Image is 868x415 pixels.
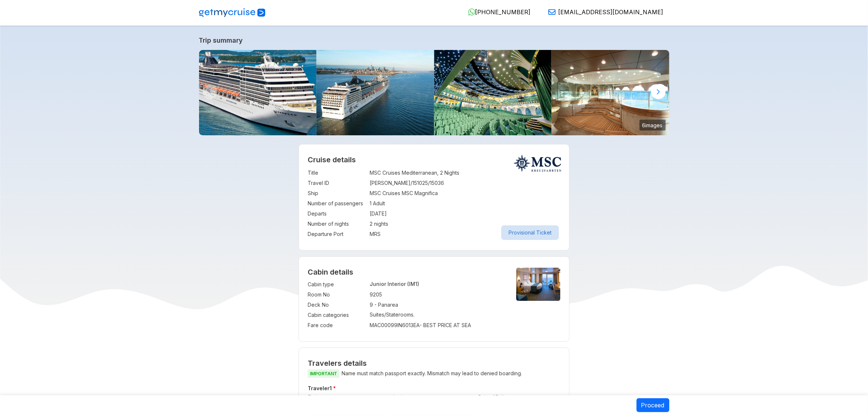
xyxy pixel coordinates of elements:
[548,8,556,16] img: Email
[366,209,370,219] td: :
[552,50,669,135] img: mapublicareafitnessrelax02.jpg
[306,384,562,393] h5: Traveler 1
[370,198,560,209] td: 1 Adult
[434,50,552,135] img: ma_public_area_entertainment_01.jpg
[366,279,370,290] td: :
[370,168,560,178] td: MSC Cruises Mediterranean, 2 Nights
[199,36,669,44] a: Trip summary
[366,168,370,178] td: :
[370,290,504,300] td: 9205
[370,178,560,188] td: [PERSON_NAME]/151025/15036
[308,320,366,330] td: Fare code
[308,279,366,290] td: Cabin type
[199,50,317,135] img: what-to-know-about-msc-magnifica.jpg
[542,8,663,16] a: [EMAIL_ADDRESS][DOMAIN_NAME]
[308,268,560,276] h4: Cabin details
[370,229,560,239] td: MRS
[308,300,366,310] td: Deck No
[366,198,370,209] td: :
[316,50,434,135] img: SLP_Hero_cMS-sMA.jpg
[308,198,366,209] td: Number of passengers
[308,188,366,198] td: Ship
[366,300,370,310] td: :
[366,290,370,300] td: :
[308,369,339,378] span: IMPORTANT
[468,8,475,16] img: WhatsApp
[366,178,370,188] td: :
[366,310,370,320] td: :
[370,209,560,219] td: [DATE]
[370,311,504,318] p: Suites/Staterooms.
[370,188,560,198] td: MSC Cruises MSC Magnifica
[308,168,366,178] td: Title
[308,310,366,320] td: Cabin categories
[393,394,416,399] label: Last name
[308,359,560,368] h2: Travelers details
[308,219,366,229] td: Number of nights
[308,290,366,300] td: Room No
[308,178,366,188] td: Travel ID
[475,8,531,16] span: [PHONE_NUMBER]
[558,8,663,16] span: [EMAIL_ADDRESS][DOMAIN_NAME]
[370,281,504,287] p: Junior Interior
[308,229,366,239] td: Departure Port
[370,300,504,310] td: 9 - Panarea
[308,369,560,378] p: Name must match passport exactly. Mismatch may lead to denied boarding.
[462,8,531,16] a: [PHONE_NUMBER]
[639,120,666,131] small: 6 images
[370,322,504,329] div: MAC00099IN6013EA - BEST PRICE AT SEA
[637,398,669,412] button: Proceed
[501,225,559,240] button: Provisional Ticket
[407,281,419,287] span: (IM1)
[366,188,370,198] td: :
[366,219,370,229] td: :
[370,219,560,229] td: 2 nights
[366,320,370,330] td: :
[308,209,366,219] td: Departs
[366,229,370,239] td: :
[308,155,560,164] h2: Cruise details
[478,394,505,399] label: Date of Birth
[308,394,330,399] label: First name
